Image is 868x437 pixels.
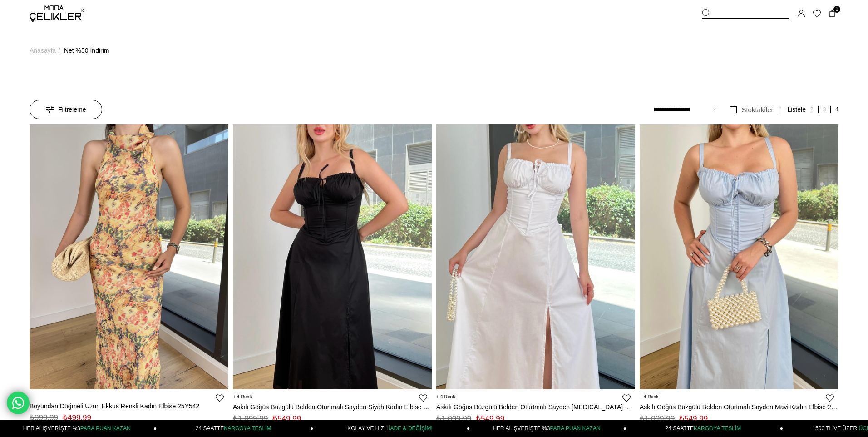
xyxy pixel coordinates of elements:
[216,394,224,402] a: Favorilere Ekle
[233,124,432,389] img: Askılı Göğüs Büzgülü Belden Oturtmalı Sayden Siyah Kadın Elbise 25Y528
[829,10,836,17] a: 1
[233,414,268,423] span: ₺1.099,99
[725,106,778,114] a: Stoktakiler
[826,394,834,402] a: Favorilere Ekle
[63,413,91,422] span: ₺499,99
[640,121,838,392] img: Askılı Göğüs Büzgülü Belden Oturtmalı Sayden Mavi Kadın Elbise 25Y528
[30,124,228,389] img: Boyundan Düğmeli Uzun Ekkus Renkli Kadın Elbise 25Y542
[679,414,708,423] span: ₺549,99
[157,420,313,437] a: 24 SAATTEKARGOYA TESLİM
[30,402,228,410] a: Boyundan Düğmeli Uzun Ekkus Renkli Kadın Elbise 25Y542
[833,6,840,13] span: 1
[741,106,773,114] span: Stoktakiler
[419,394,427,402] a: Favorilere Ekle
[476,414,504,423] span: ₺549,99
[626,420,783,437] a: 24 SAATTEKARGOYA TESLİM
[313,420,470,437] a: KOLAY VE HIZLIİADE & DEĞİŞİM!
[436,403,635,411] a: Askılı Göğüs Büzgülü Belden Oturtmalı Sayden [MEDICAL_DATA] Kadın Elbise 25Y528
[640,414,675,423] span: ₺1.099,99
[272,414,301,423] span: ₺549,99
[694,425,741,432] span: KARGOYA TESLİM
[640,403,838,411] a: Askılı Göğüs Büzgülü Belden Oturtmalı Sayden Mavi Kadın Elbise 25Y528
[233,403,432,411] a: Askılı Göğüs Büzgülü Belden Oturtmalı Sayden Siyah Kadın Elbise 25Y528
[640,394,659,400] span: 4
[436,394,455,400] span: 4
[30,27,62,74] li: >
[30,27,56,74] a: Anasayfa
[233,394,252,400] span: 4
[46,100,86,119] span: Filtreleme
[64,27,109,74] a: Net %50 İndirim
[80,425,131,432] span: PARA PUAN KAZAN
[436,122,635,392] img: Askılı Göğüs Büzgülü Belden Oturtmalı Sayden Beyaz Kadın Elbise 25Y528
[550,425,600,432] span: PARA PUAN KAZAN
[389,425,433,432] span: İADE & DEĞİŞİM!
[30,5,84,22] img: logo
[224,425,271,432] span: KARGOYA TESLİM
[436,414,471,423] span: ₺1.099,99
[622,394,631,402] a: Favorilere Ekle
[30,413,58,422] span: ₺999,99
[470,420,626,437] a: HER ALIŞVERİŞTE %3PARA PUAN KAZAN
